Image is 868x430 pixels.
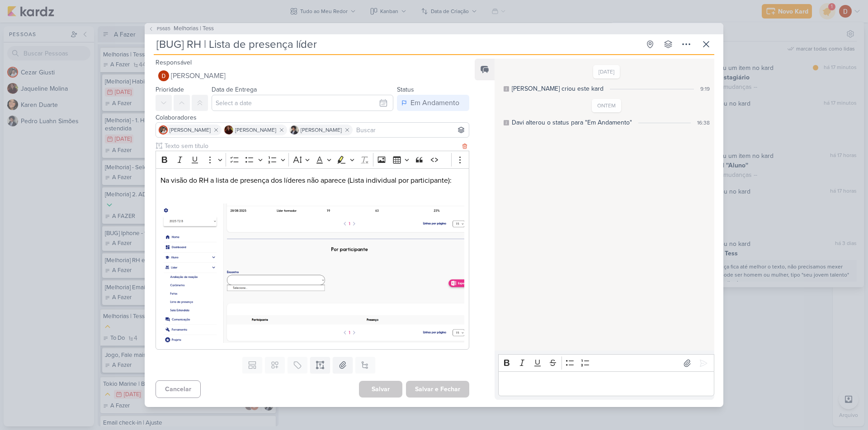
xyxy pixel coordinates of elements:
div: Colaboradores [156,113,469,122]
span: PS685 [156,25,172,32]
div: Editor toolbar [156,151,469,168]
p: Na visão do RH a lista de presença dos líderes não aparece (Lista individual por participante): [160,175,464,186]
div: Este log é visível à todos no kard [504,120,509,125]
button: Cancelar [156,380,201,398]
input: Texto sem título [163,141,460,151]
label: Status [397,86,414,93]
img: Cezar Giusti [159,125,168,134]
div: 16:38 [697,119,710,127]
img: fFW2QmSlxrwAAAAASUVORK5CYII= [160,203,464,343]
div: 9:19 [700,85,710,93]
div: Este log é visível à todos no kard [504,86,509,92]
div: Davi alterou o status para "Em Andamento" [512,118,632,127]
div: Editor editing area: main [498,371,714,396]
input: Kard Sem Título [154,36,640,52]
button: PS685 Melhorias | Tess [148,24,214,33]
span: [PERSON_NAME] [171,70,226,81]
button: Em Andamento [397,95,469,111]
div: Editor editing area: main [156,168,469,350]
div: Editor toolbar [498,354,714,372]
input: Select a date [212,95,393,111]
label: Prioridade [156,86,184,93]
input: Buscar [354,125,467,135]
img: Pedro Luahn Simões [290,125,299,134]
span: [PERSON_NAME] [301,126,342,134]
div: Em Andamento [410,97,459,108]
label: Data de Entrega [212,86,257,93]
label: Responsável [156,59,192,66]
div: Pedro Luahn criou este kard [512,84,604,93]
button: [PERSON_NAME] [156,68,469,84]
span: [PERSON_NAME] [235,126,276,134]
span: Melhorias | Tess [174,24,214,33]
img: Davi Elias Teixeira [158,70,169,81]
span: [PERSON_NAME] [170,126,211,134]
img: Jaqueline Molina [224,125,233,134]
